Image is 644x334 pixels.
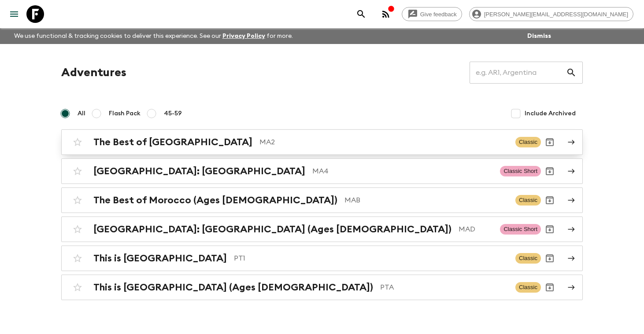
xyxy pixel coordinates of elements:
div: [PERSON_NAME][EMAIL_ADDRESS][DOMAIN_NAME] [469,7,633,21]
a: The Best of [GEOGRAPHIC_DATA]MA2ClassicArchive [61,129,583,155]
a: The Best of Morocco (Ages [DEMOGRAPHIC_DATA])MABClassicArchive [61,187,583,213]
button: Archive [541,162,559,180]
p: PTA [380,282,508,293]
h2: The Best of Morocco (Ages [DEMOGRAPHIC_DATA]) [93,195,337,206]
span: [PERSON_NAME][EMAIL_ADDRESS][DOMAIN_NAME] [479,11,633,18]
button: search adventures [352,5,370,23]
p: We use functional & tracking cookies to deliver this experience. See our for more. [11,28,296,44]
button: Archive [541,220,559,238]
a: This is [GEOGRAPHIC_DATA] (Ages [DEMOGRAPHIC_DATA])PTAClassicArchive [61,275,583,300]
h2: This is [GEOGRAPHIC_DATA] [93,253,227,264]
span: Classic [515,137,541,147]
p: MAD [459,224,493,235]
a: Give feedback [402,7,462,21]
button: Dismiss [525,30,553,42]
span: Flash Pack [109,109,141,118]
input: e.g. AR1, Argentina [470,60,566,85]
a: [GEOGRAPHIC_DATA]: [GEOGRAPHIC_DATA] (Ages [DEMOGRAPHIC_DATA])MADClassic ShortArchive [61,217,583,242]
a: [GEOGRAPHIC_DATA]: [GEOGRAPHIC_DATA]MA4Classic ShortArchive [61,158,583,184]
span: Classic Short [500,224,541,235]
button: Archive [541,279,559,296]
h2: [GEOGRAPHIC_DATA]: [GEOGRAPHIC_DATA] (Ages [DEMOGRAPHIC_DATA]) [93,224,452,235]
span: Classic [515,195,541,206]
span: 45-59 [164,109,182,118]
a: Privacy Policy [222,33,265,39]
a: This is [GEOGRAPHIC_DATA]PT1ClassicArchive [61,246,583,271]
p: MA4 [312,166,493,176]
span: Classic Short [500,166,541,176]
button: menu [5,5,23,23]
h2: The Best of [GEOGRAPHIC_DATA] [93,136,252,148]
span: Classic [515,282,541,293]
span: Classic [515,253,541,264]
p: MAB [344,195,508,206]
p: MA2 [259,137,508,147]
span: All [78,109,85,118]
h2: This is [GEOGRAPHIC_DATA] (Ages [DEMOGRAPHIC_DATA]) [93,282,373,293]
h1: Adventures [61,64,126,81]
button: Archive [541,133,559,151]
button: Archive [541,250,559,267]
button: Archive [541,191,559,209]
span: Give feedback [415,11,462,18]
h2: [GEOGRAPHIC_DATA]: [GEOGRAPHIC_DATA] [93,165,305,177]
p: PT1 [234,253,508,264]
span: Include Archived [525,109,576,118]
